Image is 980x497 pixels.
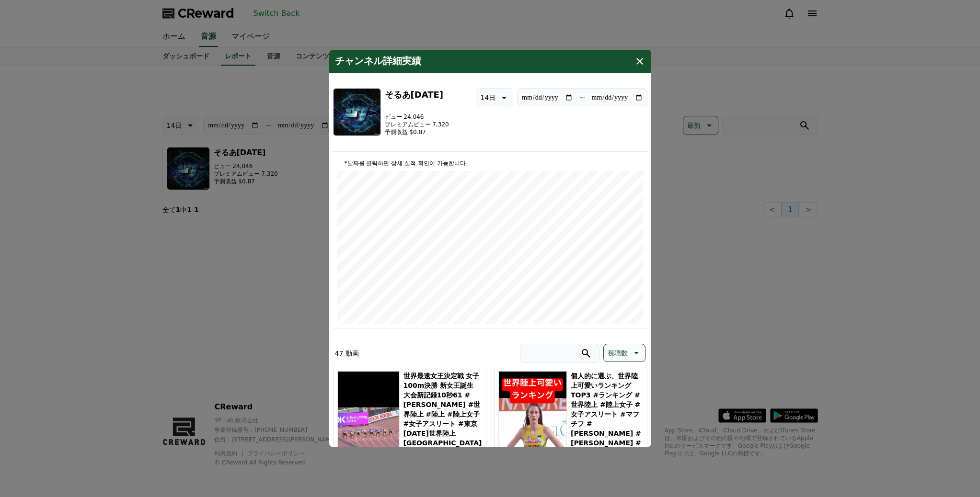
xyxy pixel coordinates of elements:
[335,349,359,358] p: 47 動画
[498,371,567,497] img: 個人的に選ぶ、世界陸上可愛いランキングTOP3 #ランキング #世界陸上 #陸上女子 #女子アスリート #マフチフ #田中佑美 #中島ひとみ #マフチク #ヒカル #世界陸上2025 #世界記録
[335,56,421,67] h4: チャンネル詳細実績
[404,371,482,457] h5: 世界最速女王決定戦 女子100m決勝 新女王誕生 大会新記録10秒61 #[PERSON_NAME] #世界陸上 #陸上 #陸上女子 #女子アスリート #東京[DATE]世界陸上 [GEOGRA...
[603,344,646,362] button: 視聴数
[385,121,449,128] p: プレミアムビュー 7,320
[476,88,513,107] button: 14日
[480,91,496,104] p: 14日
[329,50,651,447] div: modal
[385,113,449,121] p: ビュー 24,046
[333,88,381,136] img: そるあJun7
[337,159,644,167] p: *날짜를 클릭하면 상세 실적 확인이 가능합니다
[579,92,585,103] p: ~
[337,371,400,497] img: 世界最速女王決定戦 女子100m決勝 新女王誕生 大会新記録10秒61 #ヒカル #世界陸上 #陸上 #陸上女子 #女子アスリート #東京2025世界陸上 Tokyo 25 100m title
[385,128,449,136] p: 予測収益 $0.87
[571,371,643,486] h5: 個人的に選ぶ、世界陸上可愛いランキングTOP3 #ランキング #世界陸上 #陸上女子 #女子アスリート #マフチフ #[PERSON_NAME] #[PERSON_NAME] #マフチク #[P...
[385,88,449,102] h3: そるあ[DATE]
[608,346,628,360] p: 視聴数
